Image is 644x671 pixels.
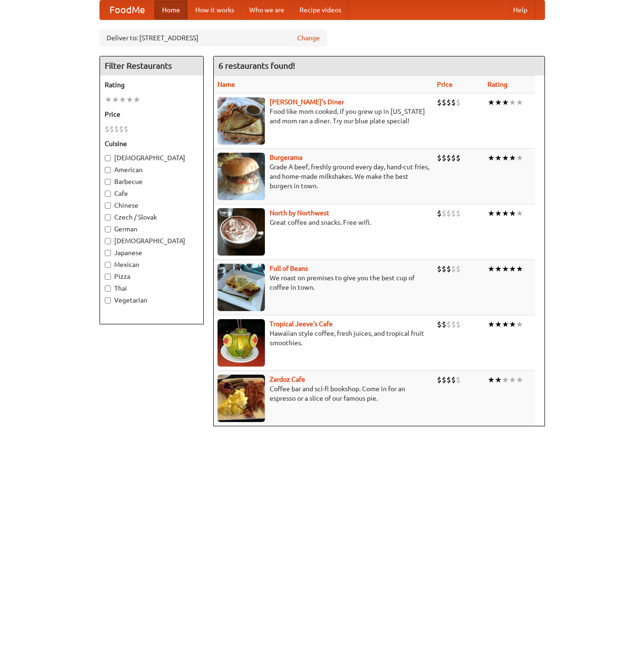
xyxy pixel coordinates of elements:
[105,110,199,119] h5: Price
[437,153,442,163] li: $
[105,189,199,198] label: Cafe
[119,124,124,134] li: $
[105,202,111,209] input: Chinese
[502,375,509,385] li: ★
[105,262,111,268] input: Mexican
[437,264,442,274] li: $
[451,208,456,219] li: $
[105,177,199,186] label: Barbecue
[105,295,199,305] label: Vegetarian
[495,153,502,163] li: ★
[446,97,451,108] li: $
[451,97,456,108] li: $
[446,375,451,385] li: $
[442,375,446,385] li: $
[218,273,429,292] p: We roast on premises to give you the best cup of coffee in town.
[495,319,502,330] li: ★
[451,264,456,274] li: $
[509,375,516,385] li: ★
[218,329,429,348] p: Hawaiian style coffee, fresh juices, and tropical fruit smoothies.
[270,98,344,106] a: [PERSON_NAME]'s Diner
[105,139,199,148] h5: Cuisine
[437,375,442,385] li: $
[495,208,502,219] li: ★
[124,124,128,134] li: $
[516,208,523,219] li: ★
[502,153,509,163] li: ★
[105,236,199,246] label: [DEMOGRAPHIC_DATA]
[488,375,495,385] li: ★
[502,319,509,330] li: ★
[112,94,119,105] li: ★
[488,208,495,219] li: ★
[105,260,199,269] label: Mexican
[495,97,502,108] li: ★
[516,375,523,385] li: ★
[442,264,446,274] li: $
[437,81,453,88] a: Price
[509,153,516,163] li: ★
[105,94,112,105] li: ★
[506,0,535,19] a: Help
[446,319,451,330] li: $
[218,264,265,311] img: beans.jpg
[456,375,461,385] li: $
[456,97,461,108] li: $
[451,319,456,330] li: $
[495,264,502,274] li: ★
[509,97,516,108] li: ★
[105,191,111,197] input: Cafe
[488,81,508,88] a: Rating
[456,208,461,219] li: $
[509,319,516,330] li: ★
[105,80,199,90] h5: Rating
[456,264,461,274] li: $
[105,285,111,292] input: Thai
[502,97,509,108] li: ★
[105,201,199,210] label: Chinese
[218,218,429,227] p: Great coffee and snacks. Free wifi.
[218,97,265,145] img: sallys.jpg
[105,274,111,280] input: Pizza
[218,375,265,422] img: zardoz.jpg
[502,264,509,274] li: ★
[495,375,502,385] li: ★
[218,319,265,367] img: jeeves.jpg
[451,375,456,385] li: $
[218,107,429,126] p: Food like mom cooked, if you grew up in [US_STATE] and mom ran a diner. Try our blue plate special!
[270,320,333,328] b: Tropical Jeeve's Cafe
[218,61,295,70] ng-pluralize: 6 restaurants found!
[270,154,302,161] a: Burgerama
[105,153,199,163] label: [DEMOGRAPHIC_DATA]
[488,264,495,274] li: ★
[105,284,199,293] label: Thai
[105,250,111,256] input: Japanese
[509,208,516,219] li: ★
[488,319,495,330] li: ★
[297,33,320,43] a: Change
[270,376,305,383] a: Zardoz Cafe
[105,226,111,232] input: German
[516,97,523,108] li: ★
[105,212,199,222] label: Czech / Slovak
[119,94,126,105] li: ★
[105,214,111,221] input: Czech / Slovak
[502,208,509,219] li: ★
[270,209,329,217] a: North by Northwest
[218,153,265,200] img: burgerama.jpg
[442,153,446,163] li: $
[437,319,442,330] li: $
[218,162,429,191] p: Grade A beef, freshly ground every day, hand-cut fries, and home-made milkshakes. We make the bes...
[488,153,495,163] li: ★
[126,94,133,105] li: ★
[442,208,446,219] li: $
[437,97,442,108] li: $
[270,265,308,272] a: Full of Beans
[451,153,456,163] li: $
[154,0,188,19] a: Home
[105,155,111,161] input: [DEMOGRAPHIC_DATA]
[516,153,523,163] li: ★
